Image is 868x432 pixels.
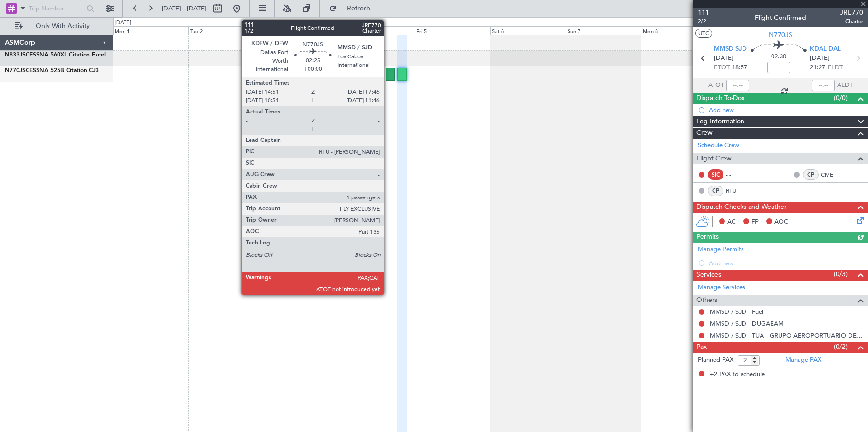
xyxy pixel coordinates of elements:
[714,63,730,73] span: ETOT
[755,13,806,23] div: Flight Confirmed
[696,270,721,281] span: Services
[695,29,712,38] button: UTC
[840,18,863,26] span: Charter
[696,153,732,164] span: Flight Crew
[5,68,99,74] a: N770JSCESSNA 525B Citation CJ3
[708,169,723,180] div: SIC
[264,26,339,35] div: Wed 3
[696,342,707,353] span: Pax
[188,26,264,35] div: Tue 2
[840,8,863,18] span: JRE770
[25,23,100,29] span: Only With Activity
[698,283,745,292] a: Manage Services
[5,52,26,58] span: N833JS
[162,4,206,13] span: [DATE] - [DATE]
[727,217,736,227] span: AC
[810,45,841,54] span: KDAL DAL
[785,356,821,365] a: Manage PAX
[709,106,863,114] div: Add new
[828,63,843,73] span: ELDT
[696,93,744,104] span: Dispatch To-Dos
[774,217,788,227] span: AOC
[821,170,842,179] a: CME
[837,81,853,90] span: ALDT
[115,19,131,27] div: [DATE]
[5,68,26,74] span: N770JS
[708,186,723,196] div: CP
[726,170,747,179] div: - -
[566,26,641,35] div: Sun 7
[771,52,786,62] span: 02:30
[710,319,784,328] a: MMSD / SJD - DUGAEAM
[5,52,106,58] a: N833JSCESSNA 560XL Citation Excel
[698,18,709,26] span: 2/2
[810,54,829,63] span: [DATE]
[698,8,709,18] span: 111
[698,141,739,150] a: Schedule Crew
[710,308,763,316] a: MMSD / SJD - Fuel
[641,26,716,35] div: Mon 8
[708,81,724,90] span: ATOT
[696,116,744,127] span: Leg Information
[698,356,733,365] label: Planned PAX
[714,45,747,54] span: MMSD SJD
[10,19,103,34] button: Only With Activity
[810,63,825,73] span: 21:27
[696,128,713,139] span: Crew
[339,26,415,35] div: Thu 4
[803,169,819,180] div: CP
[834,269,848,279] span: (0/3)
[696,202,787,213] span: Dispatch Checks and Weather
[325,1,382,16] button: Refresh
[339,5,379,12] span: Refresh
[714,54,733,63] span: [DATE]
[732,63,747,73] span: 18:57
[769,30,792,40] span: N770JS
[415,26,490,35] div: Fri 5
[710,331,863,339] a: MMSD / SJD - TUA - GRUPO AEROPORTUARIO DEL PACIFICO
[752,217,759,227] span: FP
[29,1,84,16] input: Trip Number
[696,295,717,306] span: Others
[490,26,566,35] div: Sat 6
[834,342,848,352] span: (0/2)
[834,93,848,103] span: (0/0)
[113,26,188,35] div: Mon 1
[726,187,747,195] a: RFU
[710,370,765,379] span: +2 PAX to schedule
